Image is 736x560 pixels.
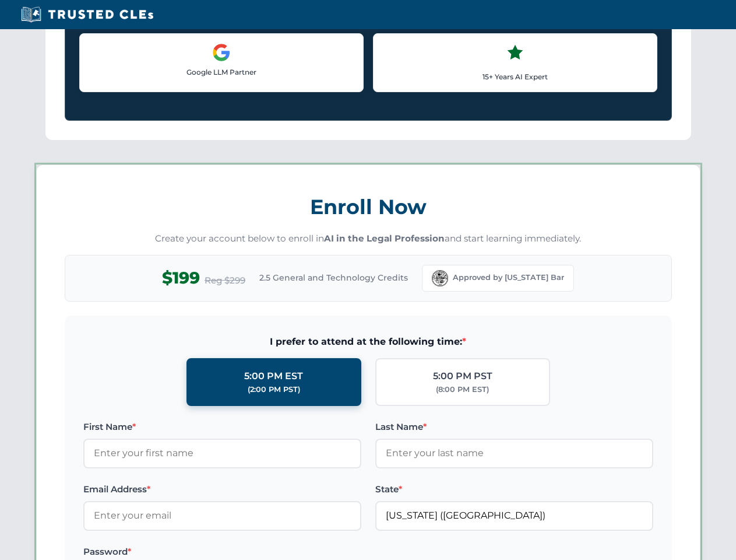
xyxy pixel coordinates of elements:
div: 5:00 PM PST [433,369,492,384]
input: Florida (FL) [375,501,653,530]
p: Google LLM Partner [89,66,354,78]
p: 15+ Years AI Expert [383,71,647,82]
img: Florida Bar [432,270,448,286]
p: Create your account below to enroll in and start learning immediately. [65,232,672,246]
div: (2:00 PM PST) [248,384,300,395]
label: Email Address [83,482,361,496]
span: 2.5 General and Technology Credits [259,271,408,284]
input: Enter your last name [375,439,653,468]
input: Enter your email [83,501,361,530]
label: State [375,482,653,496]
img: Google [212,43,231,62]
span: Reg $299 [205,274,245,288]
span: Approved by [US_STATE] Bar [453,272,564,283]
div: 5:00 PM EST [244,369,303,384]
span: I prefer to attend at the following time: [83,334,653,349]
strong: AI in the Legal Profession [324,233,445,244]
img: Trusted CLEs [17,6,157,23]
input: Enter your first name [83,439,361,468]
h3: Enroll Now [65,188,672,225]
label: First Name [83,420,361,434]
label: Last Name [375,420,653,434]
span: $199 [162,265,200,291]
label: Password [83,545,361,559]
div: (8:00 PM EST) [436,384,489,395]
